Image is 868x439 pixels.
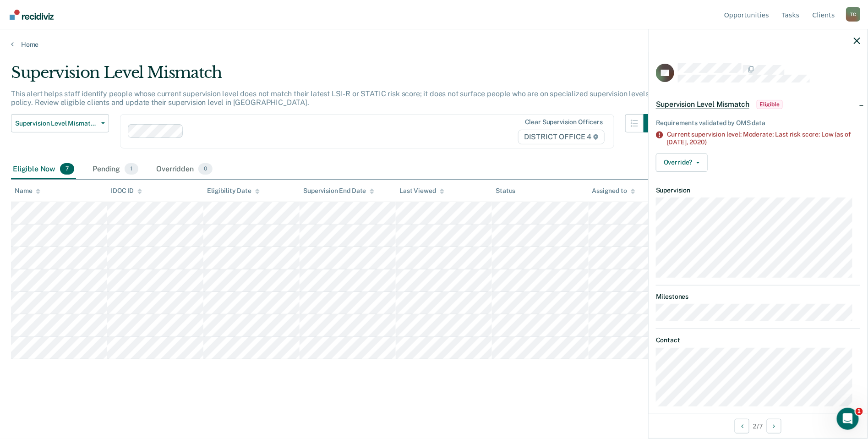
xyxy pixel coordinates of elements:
[690,138,707,146] span: 2020)
[856,408,863,415] span: 1
[649,414,868,438] div: 2 / 7
[767,419,781,434] button: Next Opportunity
[60,163,74,175] span: 7
[846,7,861,22] div: T C
[837,408,859,430] iframe: Intercom live chat
[15,120,98,127] span: Supervision Level Mismatch
[649,90,868,119] div: Supervision Level MismatchEligible
[656,187,860,194] dt: Supervision
[11,89,659,107] p: This alert helps staff identify people whose current supervision level does not match their lates...
[11,40,857,49] a: Home
[592,187,635,195] div: Assigned to
[125,163,138,175] span: 1
[656,119,860,127] div: Requirements validated by OMS data
[15,187,40,195] div: Name
[10,10,54,20] img: Recidiviz
[496,187,515,195] div: Status
[656,293,860,301] dt: Milestones
[111,187,142,195] div: IDOC ID
[198,163,213,175] span: 0
[735,419,749,434] button: Previous Opportunity
[667,131,860,146] div: Current supervision level: Moderate; Last risk score: Low (as of [DATE],
[11,63,662,89] div: Supervision Level Mismatch
[846,7,861,22] button: Profile dropdown button
[155,159,215,180] div: Overridden
[399,187,444,195] div: Last Viewed
[518,130,605,144] span: DISTRICT OFFICE 4
[656,336,860,344] dt: Contact
[525,118,603,126] div: Clear supervision officers
[303,187,374,195] div: Supervision End Date
[757,100,783,109] span: Eligible
[656,154,708,172] button: Override?
[91,159,140,180] div: Pending
[207,187,260,195] div: Eligibility Date
[656,100,749,109] span: Supervision Level Mismatch
[11,159,76,180] div: Eligible Now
